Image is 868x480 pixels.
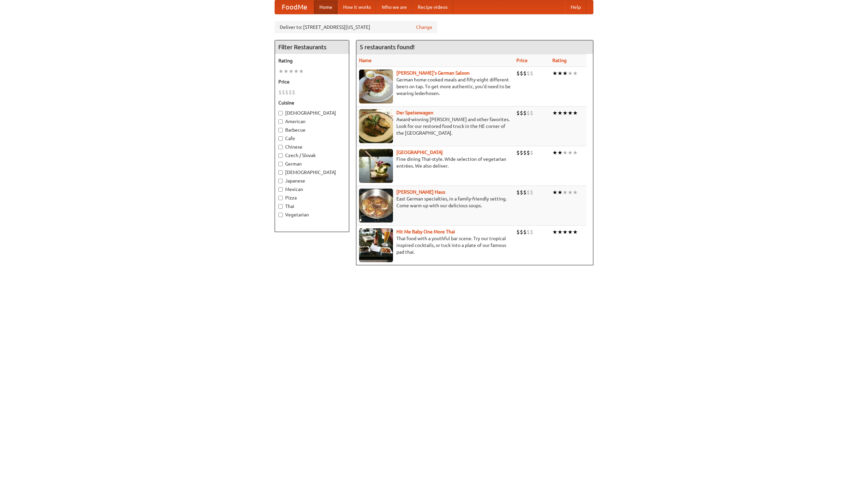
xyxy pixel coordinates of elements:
label: American [278,118,346,125]
li: $ [516,149,520,156]
li: $ [516,70,520,77]
li: $ [523,109,527,117]
a: Who we are [376,0,412,14]
li: ★ [557,149,563,156]
li: ★ [278,68,283,75]
img: speisewagen.jpg [359,109,393,143]
li: ★ [552,228,557,236]
a: Recipe videos [412,0,453,14]
li: ★ [557,228,563,236]
li: $ [530,189,533,196]
li: $ [520,189,523,196]
label: Thai [278,203,346,210]
li: ★ [294,68,299,75]
li: $ [520,228,523,236]
a: Name [359,58,372,63]
label: Mexican [278,186,346,193]
li: $ [285,89,289,96]
p: East German specialties, in a family-friendly setting. Come warm up with our delicious soups. [359,195,511,209]
label: Japanese [278,177,346,184]
li: ★ [568,149,573,156]
h5: Cuisine [278,99,346,106]
input: Cafe [278,136,283,141]
li: ★ [557,70,563,77]
li: ★ [557,109,563,117]
p: Award-winning [PERSON_NAME] and other favorites. Look for our restored food truck in the NE corne... [359,116,511,136]
p: Thai food with a youthful bar scene. Try our tropical inspired cocktails, or tuck into a plate of... [359,235,511,255]
li: ★ [563,228,568,236]
li: $ [520,149,523,156]
li: $ [516,228,520,236]
li: ★ [568,109,573,117]
label: Barbecue [278,127,346,133]
li: ★ [552,109,557,117]
img: satay.jpg [359,149,393,183]
li: $ [527,228,530,236]
label: Cafe [278,135,346,142]
li: $ [523,149,527,156]
li: ★ [568,228,573,236]
a: Hit Me Baby One More Thai [396,229,455,234]
input: Japanese [278,179,283,183]
li: $ [292,89,295,96]
p: Fine dining Thai-style. Wide selection of vegetarian entrées. We also deliver. [359,156,511,169]
img: babythai.jpg [359,228,393,262]
li: ★ [563,149,568,156]
li: ★ [552,189,557,196]
img: kohlhaus.jpg [359,189,393,223]
li: $ [520,70,523,77]
ng-pluralize: 5 restaurants found! [360,44,415,50]
li: $ [530,109,533,117]
li: ★ [573,70,578,77]
h5: Rating [278,57,346,64]
li: ★ [573,149,578,156]
input: [DEMOGRAPHIC_DATA] [278,111,283,115]
input: Czech / Slovak [278,153,283,158]
a: Help [565,0,586,14]
li: $ [527,189,530,196]
input: Pizza [278,196,283,200]
input: Vegetarian [278,213,283,217]
a: Price [516,58,528,63]
li: $ [523,228,527,236]
li: $ [282,89,285,96]
label: [DEMOGRAPHIC_DATA] [278,110,346,116]
a: FoodMe [275,0,314,14]
li: $ [530,149,533,156]
li: ★ [563,189,568,196]
label: German [278,160,346,167]
li: ★ [552,149,557,156]
label: Czech / Slovak [278,152,346,159]
img: esthers.jpg [359,70,393,103]
li: $ [516,189,520,196]
li: ★ [563,109,568,117]
h5: Price [278,78,346,85]
a: Der Speisewagen [396,110,433,115]
input: American [278,119,283,124]
input: German [278,162,283,166]
li: ★ [568,189,573,196]
li: $ [523,189,527,196]
label: Pizza [278,194,346,201]
input: Mexican [278,187,283,192]
a: [PERSON_NAME]'s German Saloon [396,70,470,76]
li: $ [527,70,530,77]
label: Chinese [278,143,346,150]
li: $ [527,109,530,117]
a: Change [416,24,432,31]
li: ★ [299,68,304,75]
a: How it works [338,0,376,14]
li: ★ [557,189,563,196]
li: ★ [283,68,289,75]
li: $ [516,109,520,117]
li: ★ [573,109,578,117]
label: Vegetarian [278,211,346,218]
a: [GEOGRAPHIC_DATA] [396,150,443,155]
h4: Filter Restaurants [275,40,349,54]
a: [PERSON_NAME] Haus [396,189,445,195]
li: $ [289,89,292,96]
